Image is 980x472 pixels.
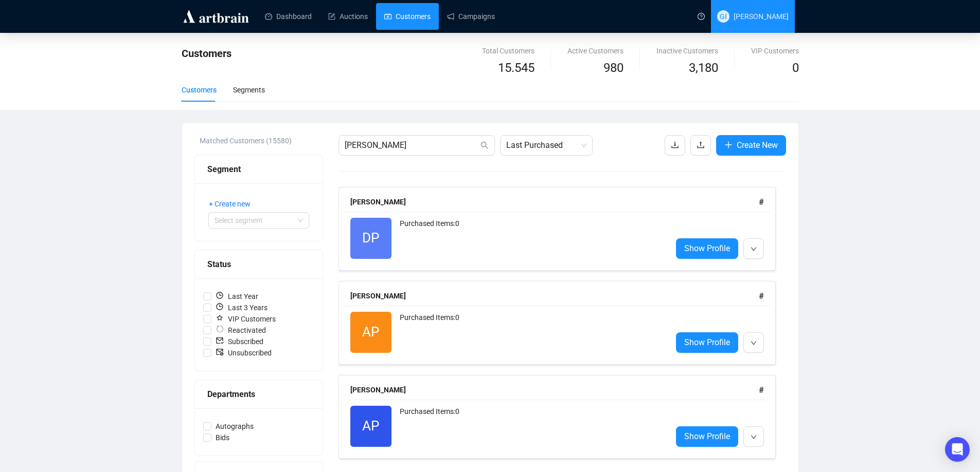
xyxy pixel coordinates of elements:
[211,347,276,358] span: Unsubscribed
[792,61,799,75] span: 0
[697,141,705,149] span: upload
[676,332,738,353] a: Show Profile
[211,421,258,432] span: Autographs
[362,322,379,343] span: AP
[350,196,759,207] div: [PERSON_NAME]
[338,375,786,459] a: [PERSON_NAME]#APPurchased Items:0Show Profile
[676,426,738,447] a: Show Profile
[734,12,789,21] span: [PERSON_NAME]
[362,416,379,437] span: AP
[211,302,272,313] span: Last 3 Years
[684,430,730,443] span: Show Profile
[656,45,718,56] div: Inactive Customers
[724,141,733,149] span: plus
[208,196,259,212] button: + Create new
[751,246,757,252] span: down
[482,45,534,56] div: Total Customers
[328,3,368,30] a: Auctions
[338,187,786,271] a: [PERSON_NAME]#DPPurchased Items:0Show Profile
[338,281,786,365] a: [PERSON_NAME]#APPurchased Items:0Show Profile
[233,84,265,96] div: Segments
[207,388,310,401] div: Departments
[350,384,759,395] div: [PERSON_NAME]
[498,61,511,75] span: 15
[211,291,262,302] span: Last Year
[400,312,664,353] div: Purchased Items: 0
[362,228,379,249] span: DP
[182,8,251,25] img: logo
[211,432,234,443] span: Bids
[211,336,268,347] span: Subscribed
[350,290,759,301] div: [PERSON_NAME]
[689,61,718,75] span: 3,180
[720,11,727,22] span: GI
[716,135,786,156] button: Create New
[200,135,323,146] div: Matched Customers (15580)
[698,13,705,20] span: question-circle
[182,47,231,60] span: Customers
[603,61,623,75] span: 980
[265,3,312,30] a: Dashboard
[759,385,764,395] span: #
[567,45,623,56] div: Active Customers
[751,340,757,346] span: down
[207,163,310,176] div: Segment
[671,141,679,149] span: download
[759,197,764,207] span: #
[684,242,730,255] span: Show Profile
[737,139,778,152] span: Create New
[384,3,431,30] a: Customers
[211,313,280,325] span: VIP Customers
[400,218,664,259] div: Purchased Items: 0
[211,325,270,336] span: Reactivated
[676,238,738,259] a: Show Profile
[400,406,664,447] div: Purchased Items: 0
[751,45,799,56] div: VIP Customers
[345,139,478,152] input: Search Customer...
[511,61,534,75] span: .545
[209,198,251,210] span: + Create new
[684,336,730,349] span: Show Profile
[759,291,764,301] span: #
[447,3,495,30] a: Campaigns
[506,136,586,155] span: Last Purchased
[480,141,489,149] span: search
[945,437,970,462] div: Open Intercom Messenger
[751,434,757,440] span: down
[182,84,217,96] div: Customers
[207,258,310,271] div: Status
